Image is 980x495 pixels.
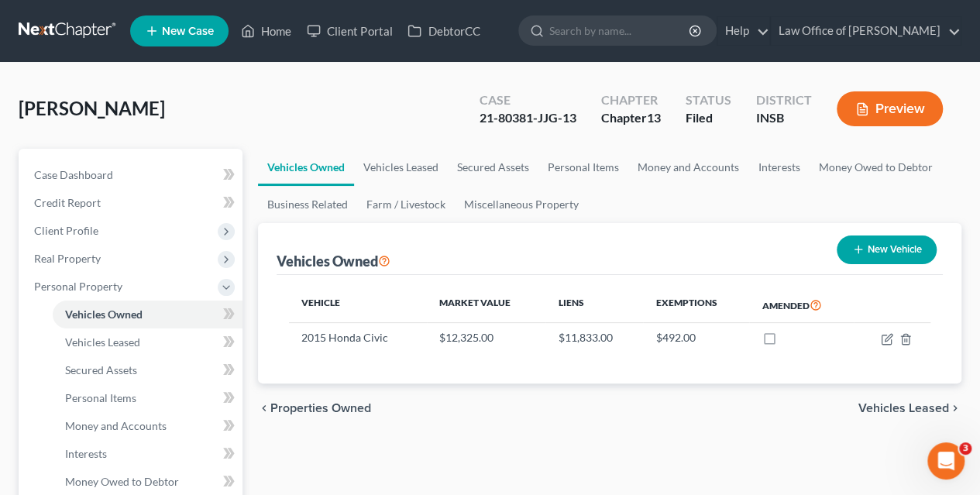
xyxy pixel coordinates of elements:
[258,402,270,414] i: chevron_left
[19,97,165,119] span: [PERSON_NAME]
[289,323,427,352] td: 2015 Honda Civic
[545,287,643,323] th: Liens
[448,149,538,186] a: Secured Assets
[65,308,143,321] span: Vehicles Owned
[53,384,242,412] a: Personal Items
[277,252,390,270] div: Vehicles Owned
[34,196,101,209] span: Credit Report
[927,442,965,480] iframe: Intercom live chat
[427,323,545,352] td: $12,325.00
[354,149,448,186] a: Vehicles Leased
[22,189,242,217] a: Credit Report
[480,91,576,109] div: Case
[809,149,941,186] a: Money Owed to Debtor
[258,186,357,223] a: Business Related
[270,402,371,414] span: Properties Owned
[858,402,949,414] span: Vehicles Leased
[480,109,576,127] div: 21-80381-JJG-13
[601,91,661,109] div: Chapter
[643,323,749,352] td: $492.00
[34,280,122,293] span: Personal Property
[53,328,242,356] a: Vehicles Leased
[643,287,749,323] th: Exemptions
[628,149,748,186] a: Money and Accounts
[545,323,643,352] td: $11,833.00
[837,235,937,264] button: New Vehicle
[65,335,140,349] span: Vehicles Leased
[53,440,242,468] a: Interests
[455,186,588,223] a: Miscellaneous Property
[686,91,731,109] div: Status
[748,149,809,186] a: Interests
[162,26,214,37] span: New Case
[258,149,354,186] a: Vehicles Owned
[53,356,242,384] a: Secured Assets
[538,149,628,186] a: Personal Items
[756,91,812,109] div: District
[400,17,487,45] a: DebtorCC
[427,287,545,323] th: Market Value
[22,161,242,189] a: Case Dashboard
[299,17,400,45] a: Client Portal
[858,402,961,414] button: Vehicles Leased chevron_right
[357,186,455,223] a: Farm / Livestock
[65,447,107,460] span: Interests
[34,224,98,237] span: Client Profile
[837,91,943,126] button: Preview
[771,17,961,45] a: Law Office of [PERSON_NAME]
[65,363,137,376] span: Secured Assets
[34,252,101,265] span: Real Property
[601,109,661,127] div: Chapter
[756,109,812,127] div: INSB
[289,287,427,323] th: Vehicle
[686,109,731,127] div: Filed
[65,391,136,404] span: Personal Items
[65,475,179,488] span: Money Owed to Debtor
[647,110,661,125] span: 13
[233,17,299,45] a: Home
[258,402,371,414] button: chevron_left Properties Owned
[949,402,961,414] i: chevron_right
[34,168,113,181] span: Case Dashboard
[959,442,971,455] span: 3
[549,16,691,45] input: Search by name...
[65,419,167,432] span: Money and Accounts
[749,287,854,323] th: Amended
[53,301,242,328] a: Vehicles Owned
[717,17,769,45] a: Help
[53,412,242,440] a: Money and Accounts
